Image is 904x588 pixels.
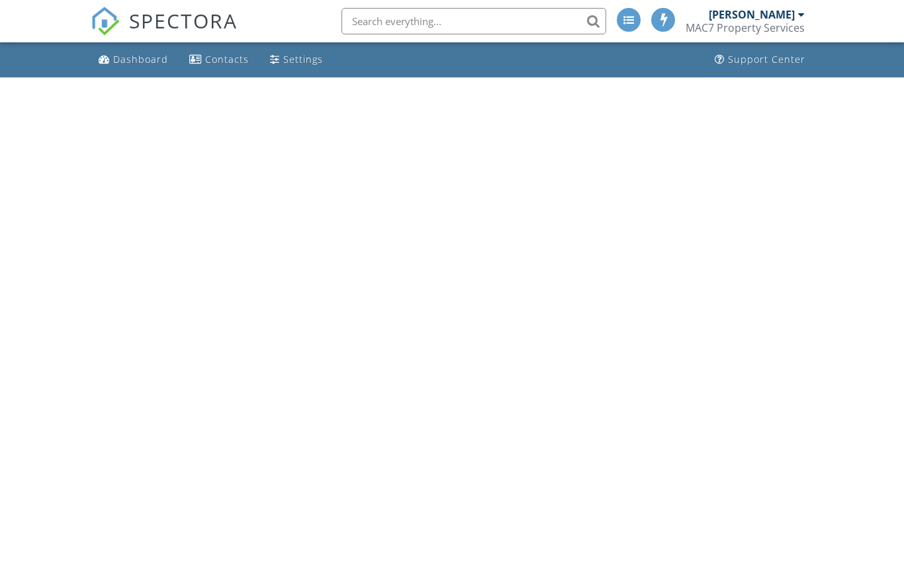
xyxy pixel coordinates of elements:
[91,18,238,46] a: SPECTORA
[709,8,795,21] div: [PERSON_NAME]
[709,48,811,72] a: Support Center
[283,53,323,65] div: Settings
[265,48,328,72] a: Settings
[686,21,805,34] div: MAC7 Property Services
[91,7,120,36] img: The Best Home Inspection Software - Spectora
[113,53,168,65] div: Dashboard
[341,8,606,34] input: Search everything...
[129,7,238,34] span: SPECTORA
[184,48,254,72] a: Contacts
[728,53,805,65] div: Support Center
[93,48,173,72] a: Dashboard
[205,53,249,65] div: Contacts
